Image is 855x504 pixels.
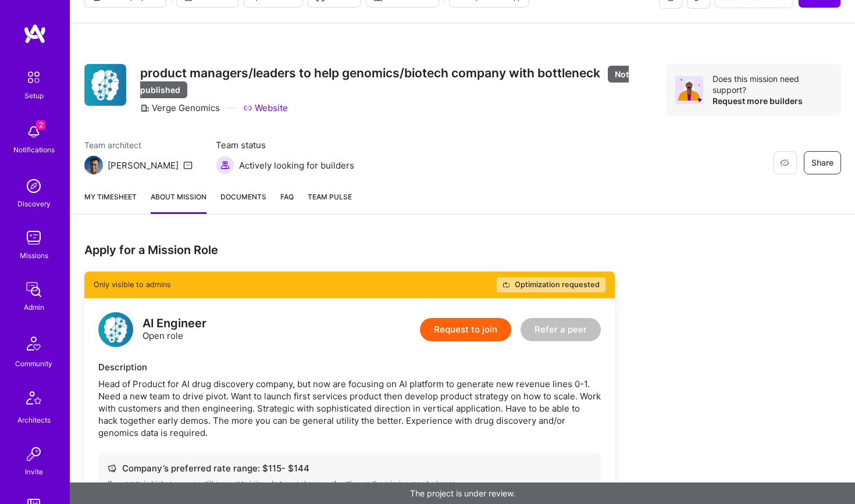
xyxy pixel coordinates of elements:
[140,102,220,114] div: Verge Genomics
[70,482,855,504] div: The project is under review.
[84,156,103,174] img: Team Architect
[140,66,629,98] div: Not published
[22,120,45,144] img: bell
[140,103,149,113] i: icon CompanyGray
[98,361,601,373] div: Description
[108,479,592,488] div: If your rate is higher, you can still request to join — but your chances of getting on the missio...
[13,144,55,156] div: Notifications
[108,159,179,171] div: [PERSON_NAME]
[98,312,133,347] img: logo
[17,414,51,426] div: Architects
[140,66,666,97] h3: product managers/leaders to help genomics/biotech company with bottleneck
[84,242,615,258] div: Apply for a Mission Role
[804,151,841,174] button: Share
[20,386,48,414] img: Architects
[24,301,44,313] div: Admin
[22,278,45,301] img: admin teamwork
[497,277,605,292] button: Optimization requested
[22,442,45,466] img: Invite
[108,462,592,474] div: Company’s preferred rate range: $ 115 - $ 144
[712,73,832,95] div: Does this mission need support?
[84,191,137,214] a: My timesheet
[675,76,703,104] img: Avatar
[503,281,510,289] i: icon Refresh
[20,330,48,358] img: Community
[17,198,51,210] div: Discovery
[36,120,45,130] span: 2
[216,156,234,174] img: Actively looking for builders
[280,191,294,214] a: FAQ
[84,139,193,151] span: Team architect
[216,139,354,151] span: Team status
[142,317,206,330] div: AI Engineer
[15,358,52,370] div: Community
[22,174,45,198] img: discovery
[108,464,116,473] i: icon Cash
[24,90,44,102] div: Setup
[420,318,511,341] button: Request to join
[521,318,601,341] button: Refer a peer
[780,158,789,167] i: icon EyeClosed
[183,160,193,170] i: icon Mail
[239,159,354,171] span: Actively looking for builders
[308,191,352,214] a: Team Pulse
[22,226,45,249] img: teamwork
[98,378,601,439] div: Head of Product for AI drug discovery company, but now are focusing on AI platform to generate ne...
[84,271,615,298] div: Only visible to admins
[712,95,832,106] div: Request more builders
[151,191,206,214] a: About Mission
[84,64,126,106] img: Company Logo
[23,23,47,44] img: logo
[308,192,352,201] span: Team Pulse
[220,191,266,203] span: Documents
[25,466,43,478] div: Invite
[243,102,288,114] a: Website
[142,317,206,342] div: Open role
[22,65,46,90] img: setup
[220,191,266,214] a: Documents
[20,249,48,262] div: Missions
[811,157,833,169] span: Share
